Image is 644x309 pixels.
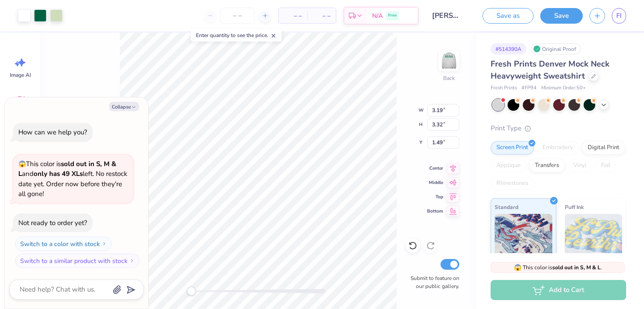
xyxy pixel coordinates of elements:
[495,214,552,259] img: Standard
[514,263,602,271] span: This color is .
[427,193,443,200] span: Top
[427,165,443,172] span: Center
[529,159,565,172] div: Transfers
[10,71,31,79] span: Image AI
[109,102,139,111] button: Collapse
[443,74,455,82] div: Back
[191,29,282,42] div: Enter quantity to see the price.
[495,202,518,212] span: Standard
[388,13,397,19] span: Free
[372,11,383,21] span: N/A
[187,287,196,296] div: Accessibility label
[491,123,626,134] div: Print Type
[129,258,135,263] img: Switch to a similar product with stock
[568,159,593,172] div: Vinyl
[18,159,116,179] strong: sold out in S, M & L
[440,52,458,70] img: Back
[483,8,534,24] button: Save as
[34,169,83,178] strong: only has 49 XLs
[565,202,584,212] span: Puff Ink
[102,241,107,246] img: Switch to a color with stock
[565,214,623,259] img: Puff Ink
[427,208,443,215] span: Bottom
[616,11,622,21] span: FI
[491,58,610,81] span: Fresh Prints Denver Mock Neck Heavyweight Sweatshirt
[491,177,534,190] div: Rhinestones
[582,141,625,154] div: Digital Print
[18,160,26,168] span: 😱
[284,11,302,21] span: – –
[18,218,87,227] div: Not ready to order yet?
[313,11,330,21] span: – –
[425,7,469,25] input: Untitled Design
[491,159,526,172] div: Applique
[541,84,586,92] span: Minimum Order: 50 +
[491,141,534,154] div: Screen Print
[18,128,87,137] div: How can we help you?
[595,159,616,172] div: Foil
[612,8,626,24] a: FI
[540,8,583,24] button: Save
[521,84,537,92] span: # FP94
[18,159,127,199] span: This color is and left. No restock date yet. Order now before they're all gone!
[15,254,140,268] button: Switch to a similar product with stock
[15,237,112,251] button: Switch to a color with stock
[427,179,443,186] span: Middle
[220,8,255,24] input: – –
[531,43,581,54] div: Original Proof
[406,274,459,290] label: Submit to feature on our public gallery.
[491,43,526,54] div: # 514390A
[514,263,521,272] span: 😱
[537,141,579,154] div: Embroidery
[552,264,601,271] strong: sold out in S, M & L
[491,84,517,92] span: Fresh Prints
